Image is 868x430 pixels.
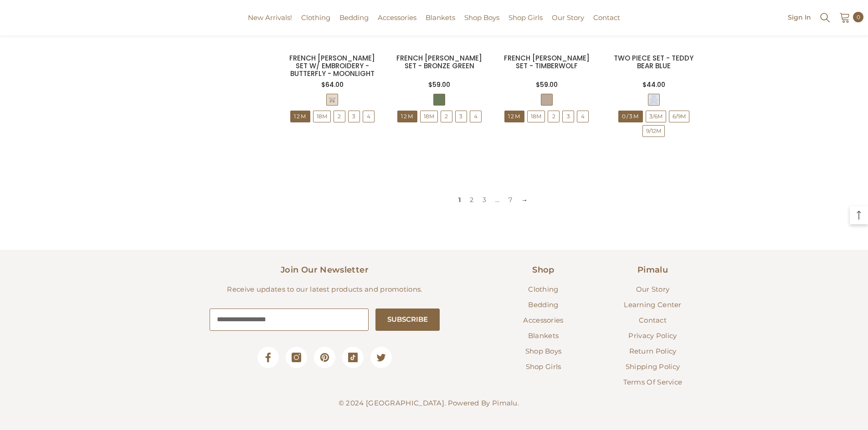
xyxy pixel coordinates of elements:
span: 9/12M [642,125,665,137]
span: 0/3M [619,111,642,122]
span: Blankets [528,331,559,340]
a: Clothing [297,12,335,35]
span: 3 [455,111,467,122]
span: Our Story [636,285,670,293]
span: 2 [441,111,452,122]
span: Clothing [528,285,558,293]
span: Accessories [523,316,563,324]
summary: Search [819,11,831,24]
a: Shipping Policy [626,359,680,374]
a: Bedding [528,297,558,313]
span: 4 [577,111,588,122]
span: Privacy Policy [628,331,677,340]
span: Terms of Service [623,378,683,386]
span: 2 [548,111,560,122]
span: Bedding [339,13,369,22]
span: 6/9M [669,111,689,122]
span: Bedding [528,300,558,309]
span: 2 [334,111,345,122]
span: BUTTERFLY - MOONLIGHT [326,94,338,106]
a: Shop Boys [460,12,504,35]
span: 4 [577,111,589,122]
a: Our Story [636,282,670,297]
span: 4 [470,111,481,122]
p: © 2024 [GEOGRAPHIC_DATA]. Powered by Pimalu. [339,395,519,412]
span: $64.00 [321,80,344,89]
span: Accessories [378,13,416,22]
a: Sign In [788,14,811,20]
span: 18M [420,111,438,122]
span: New Arrivals! [248,13,292,22]
h2: Pimalu [605,263,701,276]
span: 3/6M [646,111,666,122]
a: Clothing [528,282,558,297]
span: 18M [421,111,437,122]
span: 18M [313,111,331,122]
span: Shop Boys [464,13,499,22]
span: 9/12M [643,126,664,137]
span: 12M [398,111,417,122]
span: 0 [857,12,860,22]
span: Shop Boys [525,347,562,355]
span: 2 [334,111,345,122]
span: 12M [290,111,310,122]
span: 1 [454,193,465,207]
a: Shop Boys [525,344,562,359]
span: TIMBERWOLF [541,94,553,106]
span: 3 [562,111,574,122]
a: Privacy Policy [628,328,677,344]
span: Return Policy [629,347,677,355]
a: Bedding [335,12,373,35]
span: Contact [639,316,667,324]
span: 18M [527,111,545,122]
span: Shop Girls [508,13,543,22]
span: 3 [456,111,467,122]
a: Contact [639,313,667,328]
span: Contact [593,13,620,22]
span: $44.00 [642,80,665,89]
a: Return Policy [629,344,677,359]
a: FRENCH [PERSON_NAME] SET - TIMBERWOLF [504,53,590,71]
span: $59.00 [536,80,558,89]
span: 3 [348,111,360,122]
span: 3 [563,111,574,122]
h2: Shop [496,263,591,276]
a: Blankets [528,328,559,344]
span: 3/6M [646,111,666,122]
span: 2 [548,111,559,122]
span: 3 [349,111,360,122]
span: Shop Girls [526,362,561,371]
span: … [491,193,504,207]
span: Learning Center [624,300,682,309]
a: Our Story [547,12,589,35]
span: $59.00 [428,80,450,89]
p: Receive updates to our latest products and promotions. [168,282,482,297]
a: Shop Girls [526,359,561,374]
a: New Arrivals! [243,12,297,35]
span: 18M [313,111,330,122]
a: FRENCH [PERSON_NAME] SET W/ EMBROIDERY - BUTTERFLY - MOONLIGHT [289,53,375,78]
span: 4 [470,111,482,122]
span: 6/9M [669,111,689,122]
span: 12M [504,111,524,122]
span: 18M [528,111,544,122]
a: TWO PIECE SET - TEDDY BEAR BLUE [614,53,693,71]
a: Accessories [373,12,421,35]
a: Terms of Service [623,374,683,390]
span: Blankets [426,13,455,22]
span: Shipping Policy [626,362,680,371]
a: Accessories [523,313,563,328]
a: → [517,193,532,207]
button: Submit [375,309,440,331]
span: BRONZE GREEN [433,94,445,106]
span: 2 [441,111,452,122]
a: Pimalu [5,15,33,21]
span: Sign In [788,14,811,20]
span: TEDDY BEAR (BLUE) [648,94,660,106]
a: Shop Girls [504,12,547,35]
span: 0/3M [618,111,643,122]
span: 12M [291,111,310,122]
span: Our Story [552,13,584,22]
a: 7 [504,193,517,207]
